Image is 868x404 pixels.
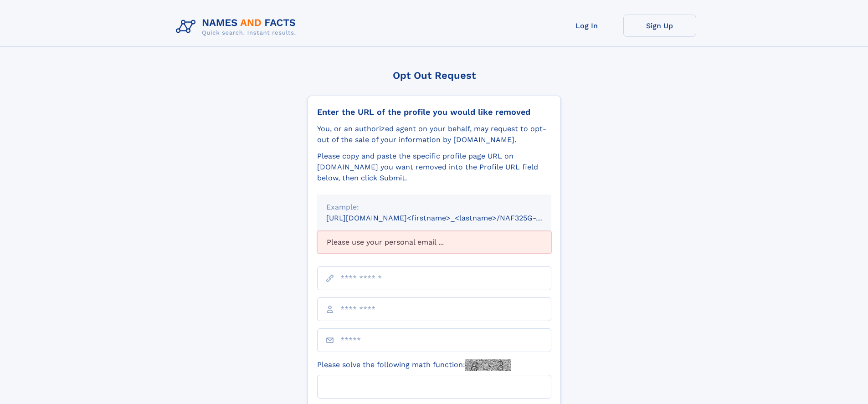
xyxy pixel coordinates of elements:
label: Please solve the following math function: [317,359,511,371]
small: [URL][DOMAIN_NAME]<firstname>_<lastname>/NAF325G-xxxxxxxx [326,214,569,222]
div: You, or an authorized agent on your behalf, may request to opt-out of the sale of your informatio... [317,123,551,145]
div: Please copy and paste the specific profile page URL on [DOMAIN_NAME] you want removed into the Pr... [317,151,551,184]
div: Example: [326,202,542,213]
div: Please use your personal email ... [317,231,551,254]
a: Sign Up [623,15,696,37]
div: Enter the URL of the profile you would like removed [317,107,551,117]
div: Opt Out Request [308,70,561,81]
img: Logo Names and Facts [172,15,303,39]
a: Log In [550,15,623,37]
